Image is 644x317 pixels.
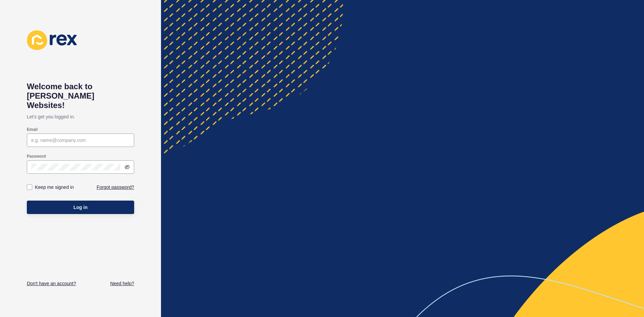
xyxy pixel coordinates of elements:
[31,137,130,144] input: e.g. name@company.com
[110,280,134,287] a: Need help?
[27,110,134,123] p: Let's get you logged in.
[27,201,134,214] button: Log in
[73,204,88,211] span: Log in
[35,184,74,191] label: Keep me signed in
[27,280,76,287] a: Don't have an account?
[97,184,134,191] a: Forgot password?
[27,82,134,110] h1: Welcome back to [PERSON_NAME] Websites!
[27,127,38,132] label: Email
[27,154,46,159] label: Password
